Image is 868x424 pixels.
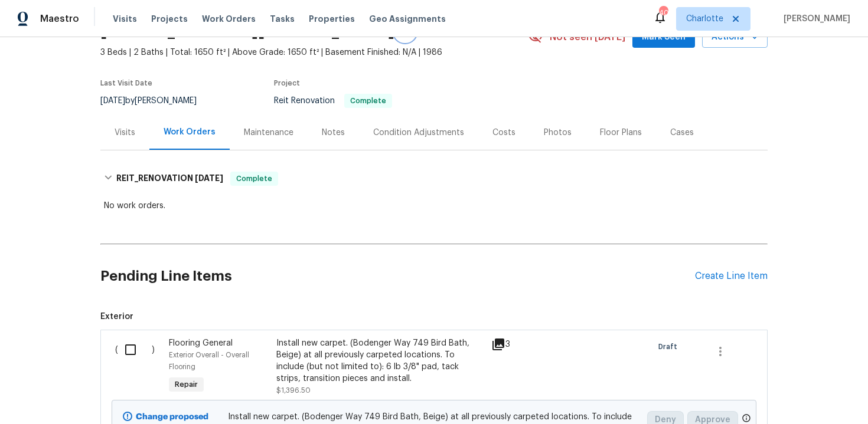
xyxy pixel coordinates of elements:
div: Visits [115,127,135,139]
span: Exterior Overall - Overall Flooring [169,351,249,370]
span: 3 Beds | 2 Baths | Total: 1650 ft² | Above Grade: 1650 ft² | Basement Finished: N/A | 1986 [100,47,528,58]
span: [PERSON_NAME] [779,13,850,25]
span: Work Orders [202,13,256,25]
h2: Pending Line Items [100,249,695,304]
span: Last Visit Date [100,80,152,87]
span: Charlotte [686,13,723,25]
span: [DATE] [195,174,223,182]
div: REIT_RENOVATION [DATE]Complete [100,160,768,198]
span: Complete [231,173,277,185]
span: $1,396.50 [276,387,311,394]
div: Floor Plans [600,127,642,139]
div: by [PERSON_NAME] [100,94,211,108]
div: Condition Adjustments [373,127,464,139]
span: Exterior [100,311,768,323]
div: Maintenance [244,127,293,139]
span: [DATE] [100,97,125,105]
h6: REIT_RENOVATION [116,172,223,186]
div: Create Line Item [695,271,768,282]
div: 3 [491,337,538,351]
div: Photos [544,127,572,139]
div: Install new carpet. (Bodenger Way 749 Bird Bath, Beige) at all previously carpeted locations. To ... [276,337,484,384]
span: Flooring General [169,339,233,347]
span: Properties [309,13,355,25]
span: Draft [658,341,682,353]
div: No work orders. [104,200,764,212]
span: Actions [712,30,758,45]
span: Not seen [DATE] [550,31,625,43]
h2: [STREET_ADDRESS][PERSON_NAME] [100,25,394,37]
span: Mark Seen [642,30,686,45]
span: Tasks [270,15,295,23]
span: Visits [113,13,137,25]
div: Cases [670,127,694,139]
button: Actions [702,27,768,48]
span: Complete [345,97,391,104]
div: ( ) [112,334,165,400]
span: Geo Assignments [369,13,446,25]
div: Costs [492,127,515,139]
span: Maestro [40,13,79,25]
div: 40 [659,7,667,19]
div: Notes [322,127,345,139]
div: Work Orders [164,126,216,138]
b: Change proposed [136,413,208,421]
span: Reit Renovation [274,97,392,105]
button: Mark Seen [632,27,695,48]
span: Project [274,80,300,87]
span: Projects [151,13,188,25]
span: Repair [170,379,203,390]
